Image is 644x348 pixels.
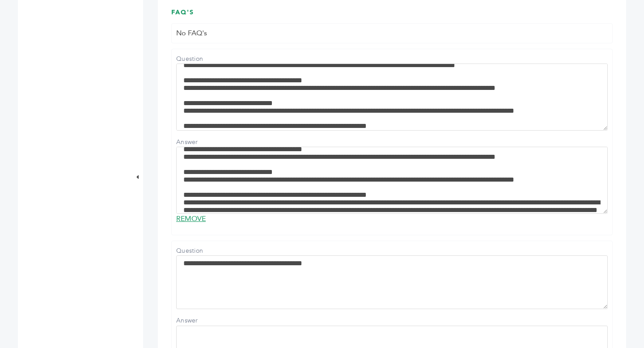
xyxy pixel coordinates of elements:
[176,28,207,38] span: No FAQ's
[176,214,206,224] a: REMOVE
[171,8,613,24] h3: FAQ's
[176,138,239,147] label: Answer
[176,316,239,325] label: Answer
[176,55,239,64] label: Question
[176,246,239,255] label: Question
